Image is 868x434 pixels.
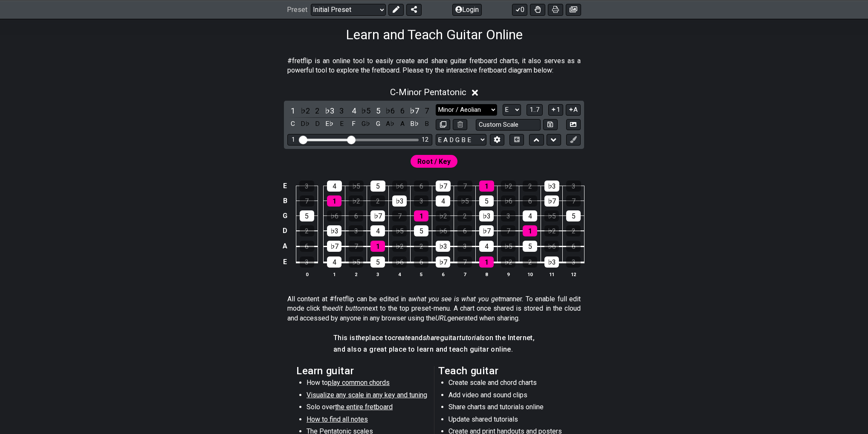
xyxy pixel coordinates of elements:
[385,105,396,117] div: toggle scale degree
[436,119,450,131] button: Copy
[327,181,342,192] div: 4
[390,87,466,97] span: C - Minor Pentatonic
[457,241,472,252] div: 3
[373,118,384,130] div: toggle pitch class
[324,270,345,279] th: 1
[544,210,559,221] div: ♭5
[370,241,385,252] div: 1
[397,105,408,117] div: toggle scale degree
[348,105,359,117] div: toggle scale degree
[392,256,407,268] div: ♭6
[566,119,581,131] button: Create Image
[479,225,494,236] div: ♭7
[300,118,311,130] div: toggle pitch class
[300,210,314,221] div: 5
[436,256,450,268] div: ♭7
[566,3,581,15] button: Create image
[356,334,365,342] em: the
[423,334,440,342] em: share
[436,181,451,192] div: ♭7
[548,3,563,15] button: Print
[311,3,386,15] select: Preset
[349,225,363,236] div: 3
[411,270,432,279] th: 5
[332,304,365,312] em: edit button
[566,181,581,192] div: 3
[414,210,428,221] div: 1
[280,193,290,208] td: B
[454,270,476,279] th: 7
[476,270,498,279] th: 8
[422,136,428,143] div: 12
[544,241,559,252] div: ♭6
[436,241,450,252] div: ♭3
[327,241,341,252] div: ♭7
[287,118,298,130] div: toggle pitch class
[392,195,407,207] div: ♭3
[523,181,538,192] div: 2
[360,118,371,130] div: toggle pitch class
[432,270,454,279] th: 6
[300,256,314,268] div: 3
[527,104,543,116] button: 1..7
[367,270,389,279] th: 3
[385,118,396,130] div: toggle pitch class
[529,134,544,146] button: Move up
[307,402,428,414] li: Solo over
[448,390,570,402] li: Add video and sound clips
[414,181,429,192] div: 6
[307,378,428,390] li: How to
[566,256,581,268] div: 3
[312,105,323,117] div: toggle scale degree
[392,241,407,252] div: ♭2
[548,104,563,116] button: 1
[457,195,472,207] div: ♭5
[307,391,427,399] span: Visualize any scale in any key and tuning
[436,210,450,221] div: ♭2
[436,225,450,236] div: ♭6
[397,118,408,130] div: toggle pitch class
[523,256,537,268] div: 2
[336,118,347,130] div: toggle pitch class
[370,195,385,207] div: 2
[328,379,390,387] span: play common chords
[280,254,290,270] td: E
[566,134,581,146] button: First click edit preset to enable marker editing
[501,256,515,268] div: ♭2
[389,270,411,279] th: 4
[307,415,368,423] span: How to find all notes
[566,225,581,236] div: 2
[452,3,482,15] button: Login
[479,210,494,221] div: ♭3
[312,118,323,130] div: toggle pitch class
[299,181,314,192] div: 3
[512,3,527,15] button: 0
[421,118,432,130] div: toggle pitch class
[457,256,472,268] div: 7
[327,225,341,236] div: ♭3
[566,195,581,207] div: 7
[529,106,540,114] span: 1..7
[349,256,363,268] div: ♭5
[300,225,314,236] div: 2
[453,119,467,131] button: Delete
[287,56,581,76] p: #fretflip is an online tool to easily create and share guitar fretboard charts, it also serves as...
[541,270,563,279] th: 11
[414,225,428,236] div: 5
[409,105,420,117] div: toggle scale degree
[349,210,363,221] div: 6
[414,241,428,252] div: 2
[501,225,515,236] div: 7
[479,241,494,252] div: 4
[327,195,341,207] div: 1
[523,210,537,221] div: 4
[349,195,363,207] div: ♭2
[409,118,420,130] div: toggle pitch class
[336,105,347,117] div: toggle scale degree
[523,225,537,236] div: 1
[300,195,314,207] div: 7
[503,104,521,116] select: Tonic/Root
[349,241,363,252] div: 7
[436,134,486,146] select: Tuning
[523,195,537,207] div: 6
